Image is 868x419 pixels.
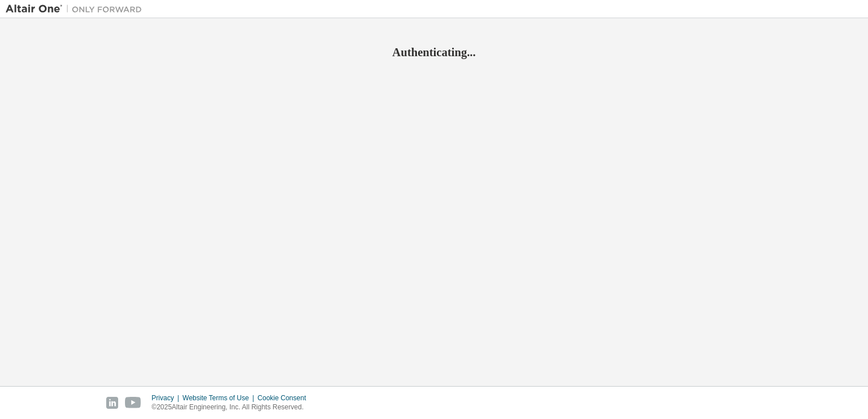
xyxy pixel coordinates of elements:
[152,393,182,403] div: Privacy
[182,393,257,403] div: Website Terms of Use
[257,393,312,403] div: Cookie Consent
[6,3,148,15] img: Altair One
[152,403,313,412] p: © 2025 Altair Engineering, Inc. All Rights Reserved.
[6,45,862,60] h2: Authenticating...
[106,397,118,409] img: linkedin.svg
[125,397,141,409] img: youtube.svg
